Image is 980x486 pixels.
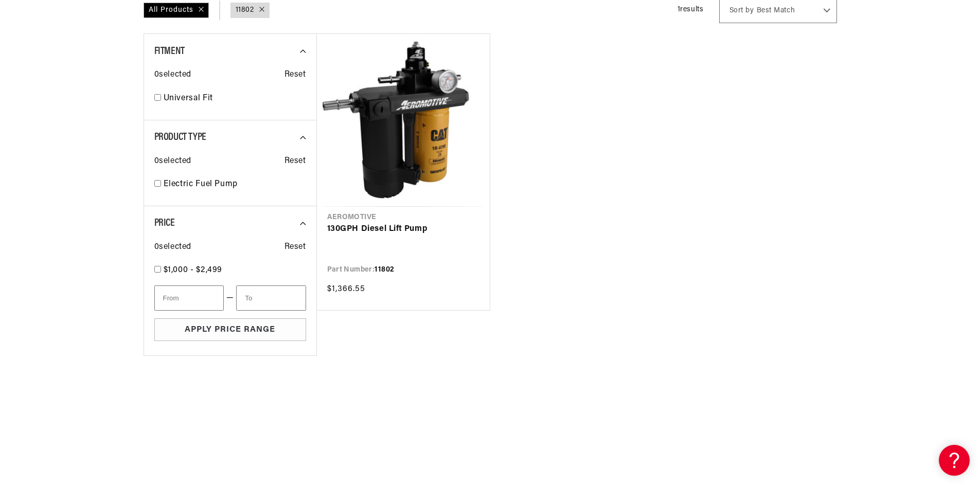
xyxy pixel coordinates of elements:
[729,6,754,16] span: Sort by
[164,266,223,274] span: $1,000 - $2,499
[284,155,306,168] span: Reset
[154,241,191,254] span: 0 selected
[284,68,306,82] span: Reset
[236,285,306,311] input: To
[164,92,306,105] a: Universal Fit
[154,132,206,142] span: Product Type
[236,5,254,16] a: 11802
[164,178,306,191] a: Electric Fuel Pump
[154,46,185,57] span: Fitment
[678,6,704,13] span: 1 results
[154,68,191,82] span: 0 selected
[284,241,306,254] span: Reset
[154,285,224,311] input: From
[226,292,234,305] span: —
[144,3,209,18] div: All Products
[154,155,191,168] span: 0 selected
[327,223,479,236] a: 130GPH Diesel Lift Pump
[154,218,175,228] span: Price
[154,318,306,341] button: Apply Price Range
